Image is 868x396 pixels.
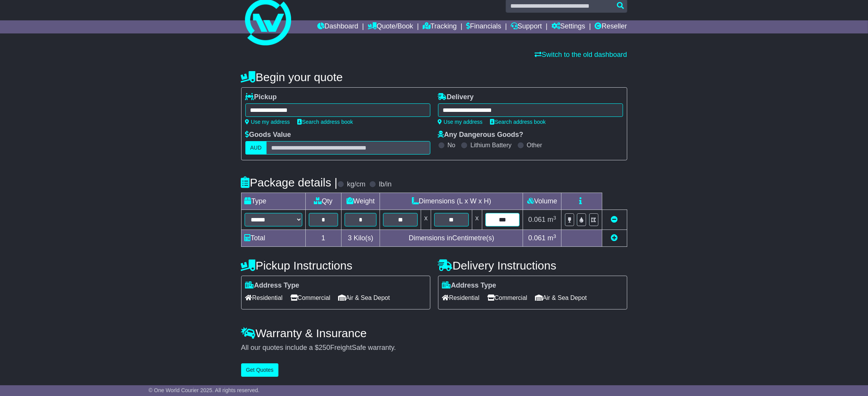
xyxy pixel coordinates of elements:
span: Residential [442,292,480,304]
a: Financials [466,20,501,33]
h4: Begin your quote [241,71,627,83]
span: m [548,216,556,223]
a: Use my address [438,119,483,125]
td: Type [241,193,305,210]
a: Use my address [245,119,290,125]
td: Dimensions (L x W x H) [380,193,523,210]
a: Reseller [595,20,627,33]
td: x [472,210,482,230]
td: 1 [305,230,341,247]
label: Delivery [438,93,474,101]
td: Total [241,230,305,247]
span: © One World Courier 2025. All rights reserved. [148,387,260,393]
td: Volume [523,193,561,210]
label: Address Type [442,281,496,290]
sup: 3 [553,215,556,221]
a: Dashboard [317,20,358,33]
label: Other [527,141,542,149]
h4: Delivery Instructions [438,259,627,272]
span: m [548,234,556,242]
a: Settings [551,20,585,33]
button: Get Quotes [241,363,279,377]
div: All our quotes include a $ FreightSafe warranty. [241,344,627,352]
a: Switch to the old dashboard [535,51,627,58]
label: lb/in [379,180,392,189]
td: Weight [341,193,380,210]
td: Qty [305,193,341,210]
span: 3 [348,234,352,242]
label: kg/cm [347,180,365,189]
label: Lithium Battery [470,141,511,149]
td: x [421,210,431,230]
a: Search address book [490,119,546,125]
h4: Package details | [241,176,338,189]
span: Commercial [487,292,527,304]
a: Tracking [423,20,456,33]
a: Quote/Book [368,20,413,33]
label: Goods Value [245,131,291,139]
span: 0.061 [528,216,546,223]
a: Support [511,20,542,33]
label: Pickup [245,93,277,101]
span: Air & Sea Depot [535,292,587,304]
td: Dimensions in Centimetre(s) [380,230,523,247]
span: Commercial [290,292,330,304]
label: No [448,141,455,149]
span: 250 [319,344,330,351]
a: Search address book [298,119,353,125]
label: Any Dangerous Goods? [438,131,523,139]
a: Add new item [611,234,618,242]
h4: Pickup Instructions [241,259,430,272]
label: AUD [245,141,267,155]
span: 0.061 [528,234,546,242]
h4: Warranty & Insurance [241,327,627,339]
label: Address Type [245,281,300,290]
td: Kilo(s) [341,230,380,247]
sup: 3 [553,233,556,239]
span: Residential [245,292,283,304]
a: Remove this item [611,216,618,223]
span: Air & Sea Depot [338,292,390,304]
